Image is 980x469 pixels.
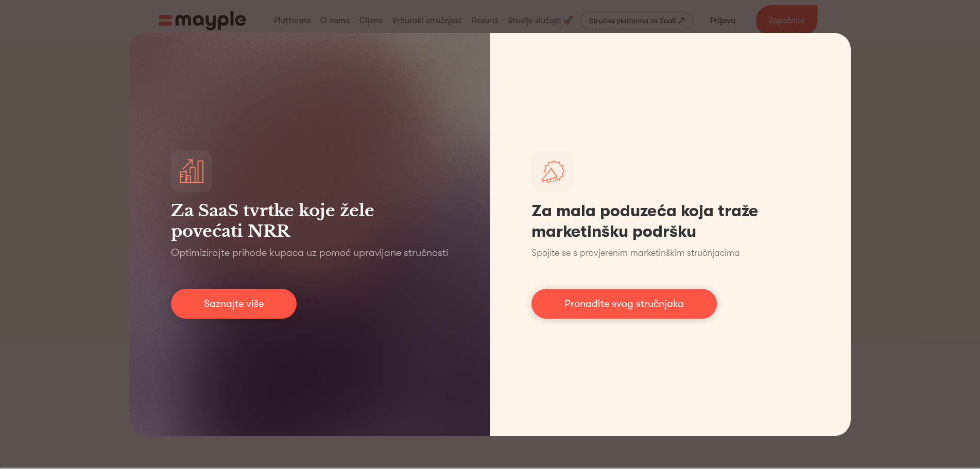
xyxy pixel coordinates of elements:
[204,298,264,309] font: Saznajte više
[531,289,717,319] a: Pronađite svog stručnjaka
[171,200,374,241] font: Za SaaS tvrtke koje žele povećati NRR
[171,289,297,319] a: Saznajte više
[531,248,740,258] font: Spojite se s provjerenim marketinškim stručnjacima
[531,201,758,241] font: Za mala poduzeća koja traže marketinšku podršku
[564,298,684,309] font: Pronađite svog stručnjaka
[171,247,448,258] font: Optimizirajte prihode kupaca uz pomoć upravljane stručnosti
